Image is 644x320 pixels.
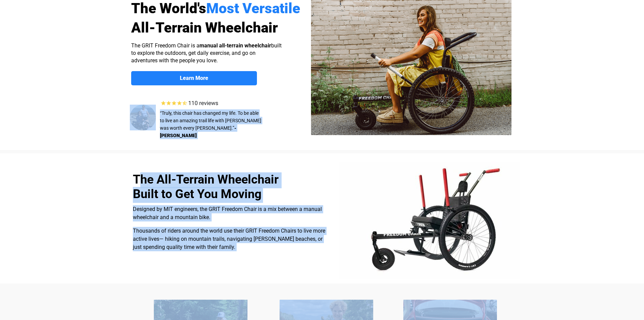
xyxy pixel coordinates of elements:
[133,228,325,250] span: Thousands of riders around the world use their GRIT Freedom Chairs to live more active lives— hik...
[180,75,208,81] strong: Learn More
[131,71,257,85] a: Learn More
[133,206,322,220] span: Designed by MIT engineers, the GRIT Freedom Chair is a mix between a manual wheelchair and a moun...
[199,42,271,49] strong: manual all-terrain wheelchair
[131,19,278,36] span: All-Terrain Wheelchair
[24,164,82,176] input: Get more information
[131,42,282,64] span: The GRIT Freedom Chair is a built to explore the outdoors, get daily exercise, and go on adventur...
[160,110,261,131] span: “Truly, this chair has changed my life. To be able to live an amazing trail life with [PERSON_NAM...
[133,172,279,201] span: The All-Terrain Wheelchair Built to Get You Moving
